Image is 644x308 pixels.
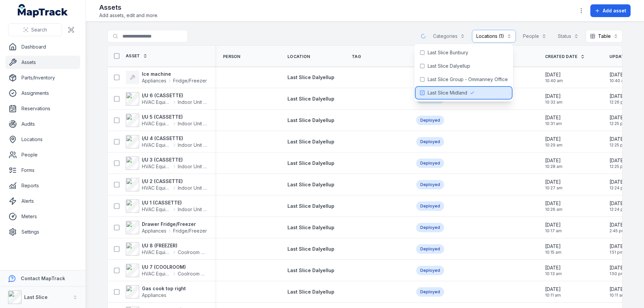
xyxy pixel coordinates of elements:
span: 10:28 am [545,164,562,169]
span: Appliances [142,228,166,234]
span: HVAC Equipment [142,270,171,277]
a: I/U 3 (CASSETTE)HVAC EquipmentIndoor Unit (Fan Coil) [126,157,207,170]
span: Last Slice Dalyellup [287,117,334,123]
span: Indoor Unit (Fan Coil) [178,120,207,127]
span: 10:40 am [609,78,627,83]
a: Assignments [5,86,80,100]
a: I/U 7 (COOLROOM)HVAC EquipmentCoolroom Chiller [126,264,207,277]
strong: I/U 4 (CASSETTE) [142,135,207,142]
span: 10:15 am [545,250,561,255]
span: Asset [126,53,140,59]
span: Tag [352,54,361,59]
div: Deployed [416,244,444,254]
span: 12:25 pm [609,142,627,148]
strong: Drawer Fridge/Freezer [142,221,207,228]
span: 10:13 am [545,271,562,276]
span: Last Slice Group - Ommanney Office [428,76,508,83]
span: Last Slice Dalyellup [287,289,334,295]
span: [DATE] [609,286,625,293]
time: 14/10/2025, 12:26:06 pm [609,93,627,105]
span: Last Slice Dalyellup [287,160,334,166]
span: Last Slice Midland [428,89,467,96]
span: [DATE] [609,222,625,228]
div: Deployed [416,223,444,232]
button: Status [553,30,583,43]
span: [DATE] [609,157,627,164]
a: Ice machineAppliancesFridge/Freezer [126,71,207,84]
button: Add asset [590,4,631,17]
span: Indoor Unit (Fan Coil) [178,142,207,148]
span: [DATE] [609,243,625,250]
span: HVAC Equipment [142,120,171,127]
span: HVAC Equipment [142,99,171,106]
a: Last Slice Dalyellup [287,203,334,209]
span: Indoor Unit (Fan Coil) [178,99,207,106]
a: I/U 6 (CASSETTE)HVAC EquipmentIndoor Unit (Fan Coil) [126,92,207,106]
a: Meters [5,210,80,223]
span: 10:27 am [545,185,562,191]
a: Last Slice Dalyellup [287,160,334,167]
div: Deployed [416,180,444,189]
div: Deployed [416,266,444,275]
span: Indoor Unit (Fan Coil) [178,206,207,213]
a: Last Slice Dalyellup [287,117,334,124]
a: Asset [126,53,148,59]
time: 14/10/2025, 10:13:23 am [545,264,562,276]
div: Deployed [416,201,444,211]
span: Indoor Unit (Fan Coil) [178,163,207,170]
time: 14/10/2025, 10:11:30 am [609,286,625,298]
span: [DATE] [609,200,627,207]
span: HVAC Equipment [142,206,171,213]
span: HVAC Equipment [142,185,171,191]
time: 14/10/2025, 10:29:48 am [545,136,562,148]
span: 10:11 am [545,293,561,298]
time: 14/10/2025, 10:28:34 am [545,157,562,169]
strong: Last Slice [24,294,48,300]
span: Last Slice Dalyellup [287,96,334,102]
a: People [5,148,80,162]
a: Last Slice Dalyellup [287,96,334,102]
a: Last Slice Dalyellup [287,74,334,81]
strong: I/U 5 (CASSETTE) [142,114,207,120]
a: Drawer Fridge/FreezerAppliancesFridge/Freezer [126,221,207,234]
time: 14/10/2025, 12:25:34 pm [609,136,627,148]
time: 14/10/2025, 10:11:18 am [545,286,561,298]
strong: Contact MapTrack [21,275,65,281]
span: Coolroom Chiller [178,270,207,277]
span: [DATE] [609,114,627,121]
strong: I/U 8 (FREEZER) [142,242,207,249]
span: [DATE] [545,264,562,271]
strong: Gas cook top right [142,285,186,292]
a: Reservations [5,102,80,115]
span: [DATE] [609,179,627,185]
span: Last Slice Dalyellup [287,246,334,252]
time: 14/10/2025, 1:51:48 pm [609,243,625,255]
span: Fridge/Freezer [173,77,207,84]
time: 14/10/2025, 12:24:29 pm [609,200,627,212]
strong: I/U 7 (COOLROOM) [142,264,207,270]
span: Coolroom Chiller [178,249,207,256]
a: Dashboard [5,40,80,54]
time: 14/10/2025, 10:17:20 am [545,222,562,234]
a: Alerts [5,194,80,208]
time: 14/10/2025, 12:25:14 pm [609,157,627,169]
span: [DATE] [609,71,627,78]
div: Deployed [416,116,444,125]
strong: I/U 2 (CASSETTE) [142,178,207,185]
a: I/U 5 (CASSETTE)HVAC EquipmentIndoor Unit (Fan Coil) [126,114,207,127]
a: Settings [5,225,80,239]
span: [DATE] [545,114,562,121]
button: People [519,30,551,43]
a: Last Slice Dalyellup [287,181,334,188]
time: 14/10/2025, 2:45:07 pm [609,222,625,234]
span: Add asset [603,7,626,14]
span: [DATE] [545,243,561,250]
span: Last Slice Dalyellup [287,203,334,209]
span: Last Slice Dalyellup [287,74,334,80]
time: 14/10/2025, 12:25:51 pm [609,114,627,126]
span: Updated Date [609,54,643,59]
div: Deployed [416,159,444,168]
a: I/U 1 (CASSETTE)HVAC EquipmentIndoor Unit (Fan Coil) [126,199,207,213]
span: [DATE] [609,264,625,271]
time: 14/10/2025, 10:26:05 am [545,200,562,212]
